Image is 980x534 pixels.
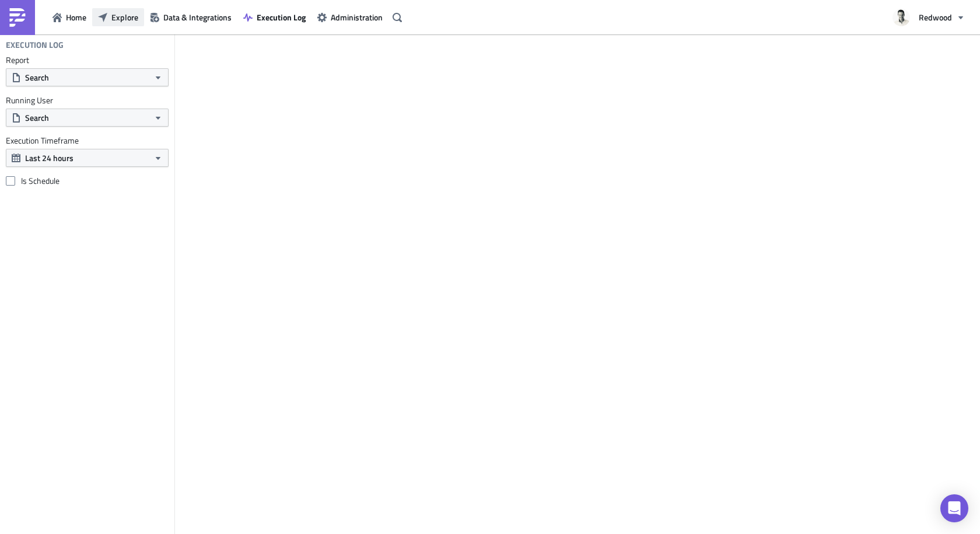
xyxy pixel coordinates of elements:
div: Open Intercom Messenger [940,494,968,522]
span: Last 24 hours [25,152,73,164]
span: Redwood [919,11,952,23]
button: Execution Log [237,8,311,26]
button: Search [6,109,169,127]
span: Explore [111,11,138,23]
span: Home [66,11,86,23]
label: Execution Timeframe [6,135,169,146]
button: Last 24 hours [6,149,169,167]
h4: Execution Log [6,40,64,50]
span: Administration [331,11,383,23]
button: Search [6,68,169,86]
button: Administration [311,8,388,26]
img: PushMetrics [8,8,27,27]
label: Is Schedule [6,176,169,186]
button: Data & Integrations [144,8,237,26]
span: Execution Log [257,11,306,23]
label: Report [6,55,169,65]
button: Home [47,8,92,26]
img: Avatar [891,8,911,27]
span: Data & Integrations [163,11,232,23]
button: Redwood [885,5,971,30]
label: Running User [6,95,169,106]
button: Explore [92,8,144,26]
span: Search [25,71,49,83]
span: Search [25,111,49,124]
